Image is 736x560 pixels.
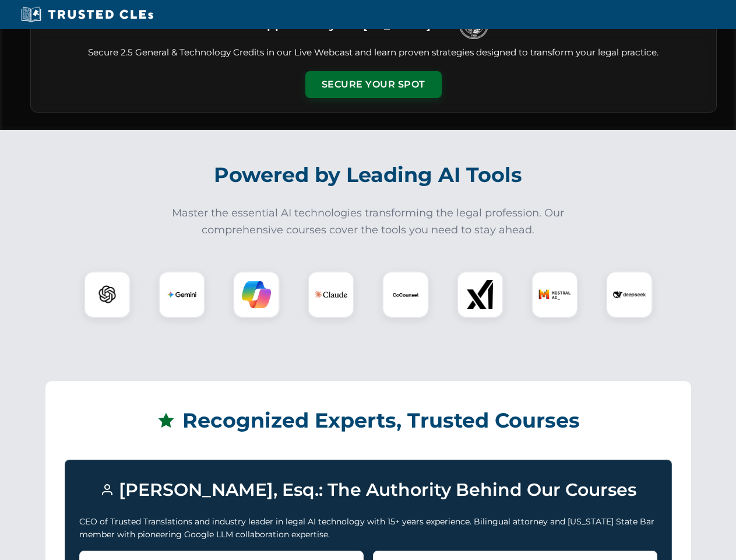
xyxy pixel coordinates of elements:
[45,46,702,60] p: Secure 2.5 General & Technology Credits in our Live Webcast and learn proven strategies designed ...
[233,271,280,318] div: Copilot
[164,205,572,239] p: Master the essential AI technologies transforming the legal profession. Our comprehensive courses...
[79,515,657,541] p: CEO of Trusted Translations and industry leader in legal AI technology with 15+ years experience....
[382,271,429,318] div: CoCounsel
[242,280,271,309] img: Copilot Logo
[613,278,646,311] img: DeepSeek Logo
[531,271,578,318] div: Mistral AI
[315,278,347,311] img: Claude Logo
[167,280,196,309] img: Gemini Logo
[84,271,131,318] div: ChatGPT
[159,271,205,318] div: Gemini
[45,155,691,195] h2: Powered by Leading AI Tools
[79,474,657,506] h3: [PERSON_NAME], Esq.: The Authority Behind Our Courses
[606,271,653,318] div: DeepSeek
[65,400,672,441] h2: Recognized Experts, Trusted Courses
[90,278,124,311] img: ChatGPT Logo
[308,271,354,318] div: Claude
[466,280,495,309] img: xAI Logo
[538,278,571,311] img: Mistral AI Logo
[305,71,442,98] button: Secure Your Spot
[391,280,420,309] img: CoCounsel Logo
[457,271,503,318] div: xAI
[17,6,157,23] img: Trusted CLEs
